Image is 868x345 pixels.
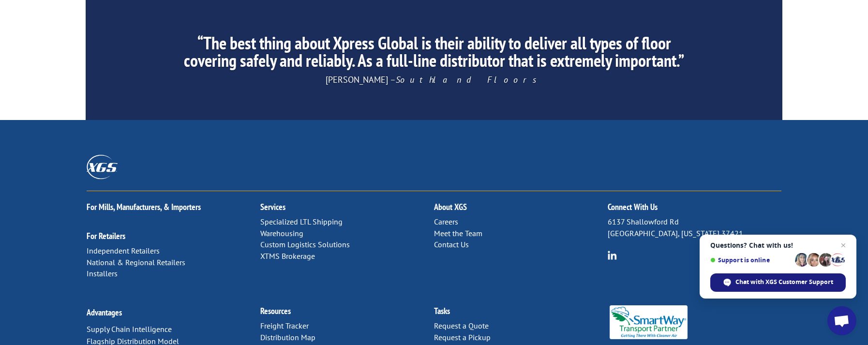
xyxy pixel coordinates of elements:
[434,332,491,342] a: Request a Pickup
[260,240,350,249] a: Custom Logistics Solutions
[177,34,691,74] h2: “The best thing about Xpress Global is their ability to deliver all types of floor covering safel...
[608,305,689,339] img: Smartway_Logo
[434,217,458,226] a: Careers
[87,155,118,179] img: XGS_Logos_ALL_2024_All_White
[260,228,303,238] a: Warehousing
[838,240,849,251] span: Close chat
[87,324,172,334] a: Supply Chain Intelligence
[434,321,489,330] a: Request a Quote
[87,246,160,255] a: Independent Retailers
[608,203,781,216] h2: Connect With Us
[710,273,846,292] div: Chat with XGS Customer Support
[260,217,343,226] a: Specialized LTL Shipping
[396,74,542,85] em: Southland Floors
[434,201,467,212] a: About XGS
[87,201,201,212] a: For Mills, Manufacturers, & Importers
[434,307,608,320] h2: Tasks
[87,307,122,318] a: Advantages
[260,321,309,330] a: Freight Tracker
[827,306,856,335] div: Open chat
[87,230,125,241] a: For Retailers
[326,74,542,85] span: [PERSON_NAME] –
[260,305,291,316] a: Resources
[87,257,185,267] a: National & Regional Retailers
[434,228,482,238] a: Meet the Team
[710,241,846,249] span: Questions? Chat with us!
[260,201,285,212] a: Services
[608,251,617,260] img: group-6
[710,256,792,264] span: Support is online
[260,332,315,342] a: Distribution Map
[735,278,833,286] span: Chat with XGS Customer Support
[260,251,315,261] a: XTMS Brokerage
[87,269,118,278] a: Installers
[608,216,781,240] p: 6137 Shallowford Rd [GEOGRAPHIC_DATA], [US_STATE] 37421
[434,240,469,249] a: Contact Us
